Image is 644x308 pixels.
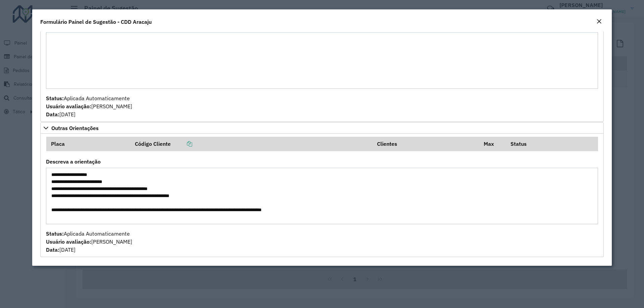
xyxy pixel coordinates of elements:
[372,137,479,151] th: Clientes
[46,238,91,245] strong: Usuário avaliação:
[506,137,598,151] th: Status
[46,158,101,166] label: Descreva a orientação
[46,230,64,237] strong: Status:
[130,137,372,151] th: Código Cliente
[46,137,130,151] th: Placa
[46,111,59,118] strong: Data:
[46,246,59,253] strong: Data:
[171,140,192,147] a: Copiar
[479,137,506,151] th: Max
[46,95,132,118] span: Aplicada Automaticamente [PERSON_NAME] [DATE]
[46,103,91,110] strong: Usuário avaliação:
[594,17,604,26] button: Close
[40,134,604,257] div: Outras Orientações
[46,95,64,102] strong: Status:
[51,125,99,131] span: Outras Orientações
[596,19,602,24] em: Fechar
[40,18,152,26] h4: Formulário Painel de Sugestão - CDD Aracaju
[40,122,604,134] a: Outras Orientações
[46,230,132,253] span: Aplicada Automaticamente [PERSON_NAME] [DATE]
